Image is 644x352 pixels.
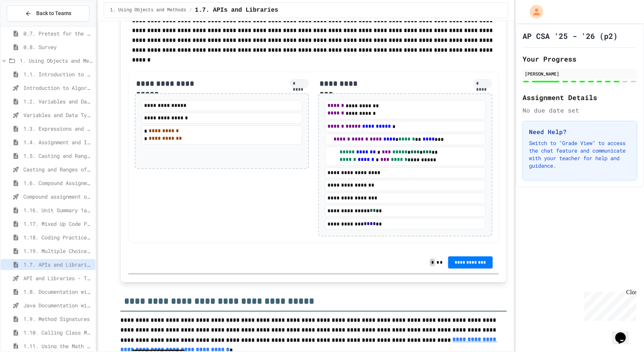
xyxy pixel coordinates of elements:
[3,3,52,48] div: Chat with us now!Close
[523,54,637,64] h2: Your Progress
[23,274,92,282] span: API and Libraries - Topic 1.7
[23,315,92,323] span: 1.9. Method Signatures
[23,29,92,37] span: 0.7. Pretest for the AP CSA Exam
[522,3,545,20] div: My Account
[529,127,631,136] h3: Need Help?
[523,31,618,41] h1: AP CSA '25 - '26 (p2)
[23,138,92,146] span: 1.4. Assignment and Input
[20,57,92,65] span: 1. Using Objects and Methods
[36,9,71,17] span: Back to Teams
[23,206,92,214] span: 1.16. Unit Summary 1a (1.1-1.6)
[523,92,637,103] h2: Assignment Details
[23,97,92,105] span: 1.2. Variables and Data Types
[195,6,278,15] span: 1.7. APIs and Libraries
[23,152,92,160] span: 1.5. Casting and Ranges of Values
[23,43,92,51] span: 0.8. Survey
[23,342,92,350] span: 1.11. Using the Math Class
[7,5,89,22] button: Back to Teams
[189,7,192,13] span: /
[23,84,92,92] span: Introduction to Algorithms, Programming, and Compilers
[23,288,92,296] span: 1.8. Documentation with Comments and Preconditions
[23,165,92,173] span: Casting and Ranges of variables - Quiz
[525,70,635,77] div: [PERSON_NAME]
[23,247,92,255] span: 1.19. Multiple Choice Exercises for Unit 1a (1.1-1.6)
[23,111,92,119] span: Variables and Data Types - Quiz
[23,233,92,241] span: 1.18. Coding Practice 1a (1.1-1.6)
[23,70,92,78] span: 1.1. Introduction to Algorithms, Programming, and Compilers
[23,220,92,228] span: 1.17. Mixed Up Code Practice 1.1-1.6
[23,193,92,201] span: Compound assignment operators - Quiz
[23,261,92,269] span: 1.7. APIs and Libraries
[612,322,636,344] iframe: chat widget
[110,7,186,13] span: 1. Using Objects and Methods
[23,179,92,187] span: 1.6. Compound Assignment Operators
[529,139,631,170] p: Switch to "Grade View" to access the chat feature and communicate with your teacher for help and ...
[23,125,92,133] span: 1.3. Expressions and Output [New]
[23,329,92,337] span: 1.10. Calling Class Methods
[23,301,92,309] span: Java Documentation with Comments - Topic 1.8
[581,289,636,321] iframe: chat widget
[523,106,637,115] div: No due date set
